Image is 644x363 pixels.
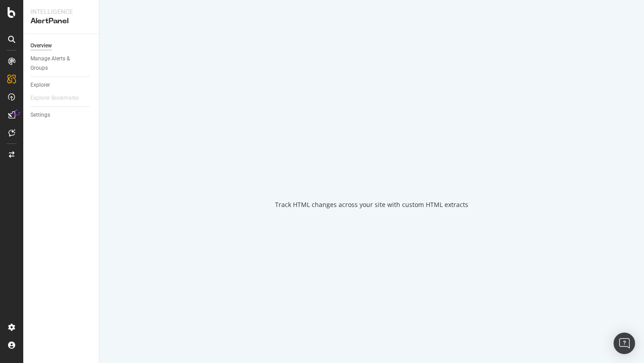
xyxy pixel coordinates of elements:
[30,41,52,51] div: Overview
[30,16,92,26] div: AlertPanel
[30,80,93,90] a: Explorer
[30,7,92,16] div: Intelligence
[30,93,88,103] a: Explorer Bookmarks
[30,93,79,103] div: Explorer Bookmarks
[614,333,635,354] div: Open Intercom Messenger
[30,41,93,51] a: Overview
[30,54,93,73] a: Manage Alerts & Groups
[30,54,84,73] div: Manage Alerts & Groups
[30,110,50,120] div: Settings
[30,110,93,120] a: Settings
[275,200,468,209] div: Track HTML changes across your site with custom HTML extracts
[30,80,50,90] div: Explorer
[339,154,404,186] div: animation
